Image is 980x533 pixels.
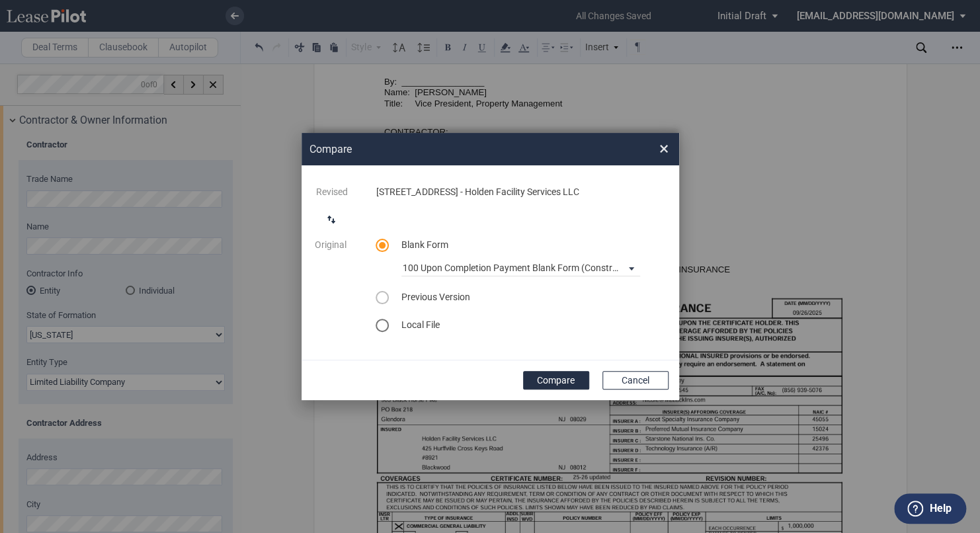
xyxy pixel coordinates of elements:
[929,500,951,517] label: Help
[401,257,640,276] md-select: blank lease: 100 Upon Completion Payment Blank Form (Construction Contract)
[319,206,345,233] button: switch comparison direction
[376,186,579,197] span: [STREET_ADDRESS] - Holden Facility Services LLC
[376,239,386,252] md-radio-button: select blank lease
[401,319,440,330] span: Local File
[401,292,470,302] span: Previous Version
[659,138,669,159] span: ×
[302,133,679,399] md-dialog: Compare × ...
[401,239,448,250] span: Blank Form
[309,142,608,157] h2: Compare
[403,263,680,273] div: 100 Upon Completion Payment Blank Form (Construction Contract)
[602,371,669,389] button: Cancel
[523,371,589,389] button: Compare
[316,186,348,197] span: Revised
[315,239,347,250] span: Original
[376,319,386,332] md-radio-button: select word doc
[376,291,386,304] md-radio-button: select previous version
